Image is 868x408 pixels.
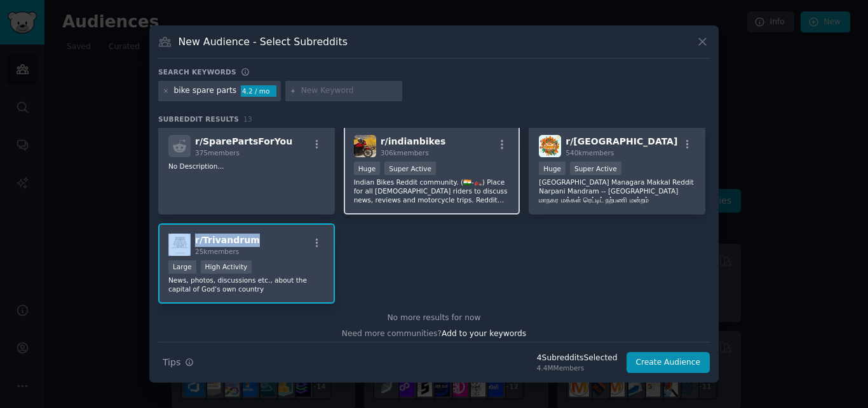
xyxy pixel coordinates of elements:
[384,162,436,175] div: Super Active
[354,135,376,157] img: indianbikes
[539,162,566,175] div: Huge
[442,329,526,338] span: Add to your keywords
[179,35,348,48] h3: New Audience - Select Subreddits
[354,178,510,204] p: Indian Bikes Reddit community. (🇮🇳-🏍️) Place for all [DEMOGRAPHIC_DATA] riders to discuss news, r...
[539,135,561,157] img: Chennai
[195,248,239,255] span: 25k members
[158,67,236,76] h3: Search keywords
[195,136,292,146] span: r/ SparePartsForYou
[168,276,325,293] p: News, photos, discussions etc., about the capital of God's own country
[537,363,618,372] div: 4.4M Members
[158,313,710,324] div: No more results for now
[158,324,710,340] div: Need more communities?
[168,234,191,256] img: Trivandrum
[627,352,710,374] button: Create Audience
[163,356,180,369] span: Tips
[168,162,325,171] p: No Description...
[174,85,237,97] div: bike spare parts
[537,353,618,364] div: 4 Subreddit s Selected
[354,162,381,175] div: Huge
[201,260,252,274] div: High Activity
[381,136,446,146] span: r/ indianbikes
[158,115,239,123] span: Subreddit Results
[168,260,196,274] div: Large
[195,235,260,245] span: r/ Trivandrum
[241,85,276,97] div: 4.2 / mo
[195,149,240,157] span: 375 members
[566,136,677,146] span: r/ [GEOGRAPHIC_DATA]
[158,351,198,374] button: Tips
[566,149,614,157] span: 540k members
[539,178,695,204] p: [GEOGRAPHIC_DATA] Managara Makkal Reddit Narpani Mandram -- [GEOGRAPHIC_DATA] மாநகர மக்கள் ரெட்டி...
[243,115,252,123] span: 13
[381,149,429,157] span: 306k members
[570,162,621,175] div: Super Active
[301,85,398,97] input: New Keyword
